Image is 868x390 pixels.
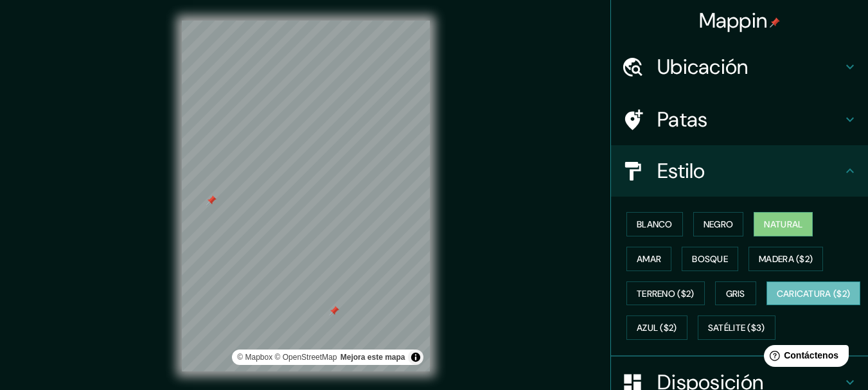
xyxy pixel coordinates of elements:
[715,281,756,306] button: Gris
[637,323,677,334] font: Azul ($2)
[408,350,423,365] button: Activar o desactivar atribución
[657,157,705,184] font: Estilo
[637,218,673,230] font: Blanco
[182,21,430,371] canvas: Mapa
[682,247,738,271] button: Bosque
[237,353,272,362] font: © Mapbox
[698,315,775,340] button: Satélite ($3)
[626,247,671,271] button: Amar
[754,340,854,376] iframe: Lanzador de widgets de ayuda
[759,253,813,265] font: Madera ($2)
[699,7,768,34] font: Mappin
[657,53,748,80] font: Ubicación
[657,106,708,133] font: Patas
[275,353,337,362] font: © OpenStreetMap
[341,353,405,362] font: Mejora este mapa
[692,253,728,265] font: Bosque
[275,353,337,362] a: Mapa de calles abierto
[770,17,780,28] img: pin-icon.png
[237,353,272,362] a: Mapbox
[764,218,802,230] font: Natural
[704,218,734,230] font: Negro
[693,212,744,236] button: Negro
[637,288,695,299] font: Terreno ($2)
[748,247,823,271] button: Madera ($2)
[611,94,868,145] div: Patas
[726,288,745,299] font: Gris
[626,315,687,340] button: Azul ($2)
[777,288,851,299] font: Caricatura ($2)
[708,323,765,334] font: Satélite ($3)
[626,212,683,236] button: Blanco
[626,281,705,306] button: Terreno ($2)
[611,145,868,197] div: Estilo
[341,353,405,362] a: Comentarios sobre el mapa
[611,41,868,93] div: Ubicación
[754,212,813,236] button: Natural
[766,281,861,306] button: Caricatura ($2)
[637,253,661,265] font: Amar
